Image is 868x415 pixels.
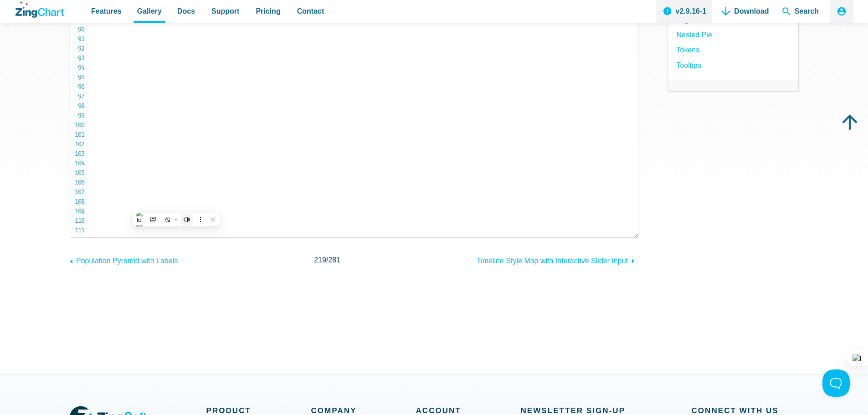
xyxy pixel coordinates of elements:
[137,5,162,17] span: Gallery
[211,5,239,17] span: Support
[677,44,700,56] a: Tokens
[677,29,712,41] a: Nested Pie
[297,5,324,17] span: Contact
[477,252,638,267] a: Timeline Style Map with Interactive Slider Input
[76,257,178,265] span: Population Pyramid with Labels
[477,257,628,265] span: Timeline Style Map with Interactive Slider Input
[91,5,122,17] span: Features
[70,252,178,267] a: Population Pyramid with Labels
[256,5,280,17] span: Pricing
[822,369,850,397] iframe: Toggle Customer Support
[314,254,340,266] span: /
[328,256,340,264] span: 281
[314,256,326,264] span: 219
[677,59,701,72] a: Tooltips
[15,1,67,18] a: ZingChart Logo. Click to return to the homepage
[177,5,195,17] span: Docs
